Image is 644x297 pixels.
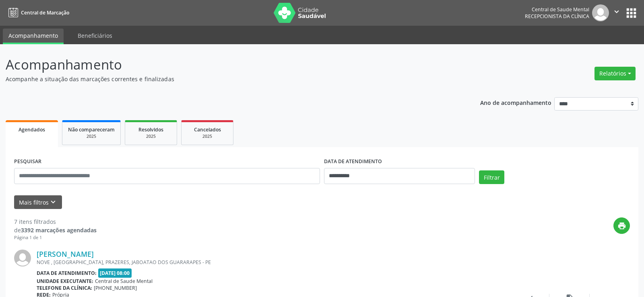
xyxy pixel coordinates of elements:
span: Resolvidos [138,126,163,133]
span: Cancelados [194,126,221,133]
b: Data de atendimento: [37,270,97,277]
div: 2025 [68,133,115,139]
span: Central de Saude Mental [95,278,153,285]
a: Beneficiários [72,29,118,43]
div: Central de Saude Mental [525,6,589,13]
strong: 3392 marcações agendadas [21,226,97,234]
div: 2025 [131,133,171,139]
button: Filtrar [479,170,504,184]
a: Central de Marcação [6,6,69,19]
button: print [613,217,630,234]
div: NOVE , [GEOGRAPHIC_DATA], PRAZERES, JABOATAO DOS GUARARAPES - PE [37,259,509,266]
button: Relatórios [594,67,636,80]
div: de [14,226,97,234]
img: img [14,250,31,266]
a: [PERSON_NAME] [37,250,94,258]
b: Telefone da clínica: [37,285,92,291]
div: 7 itens filtrados [14,217,97,226]
button: apps [624,6,638,20]
div: 2025 [187,133,227,139]
i: print [617,221,626,230]
div: Página 1 de 1 [14,234,97,241]
i: keyboard_arrow_down [49,198,58,207]
button: Mais filtroskeyboard_arrow_down [14,195,62,209]
i:  [612,7,621,16]
a: Acompanhamento [3,29,64,44]
b: Unidade executante: [37,278,93,285]
label: DATA DE ATENDIMENTO [324,156,382,168]
span: [DATE] 08:00 [98,268,132,278]
button:  [609,4,624,21]
label: PESQUISAR [14,156,41,168]
img: img [592,4,609,21]
p: Acompanhamento [6,55,448,75]
span: Recepcionista da clínica [525,13,589,20]
span: Central de Marcação [21,9,69,16]
span: Não compareceram [68,126,115,133]
span: Agendados [19,126,45,133]
p: Ano de acompanhamento [480,97,551,107]
span: [PHONE_NUMBER] [94,285,137,291]
p: Acompanhe a situação das marcações correntes e finalizadas [6,75,448,83]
